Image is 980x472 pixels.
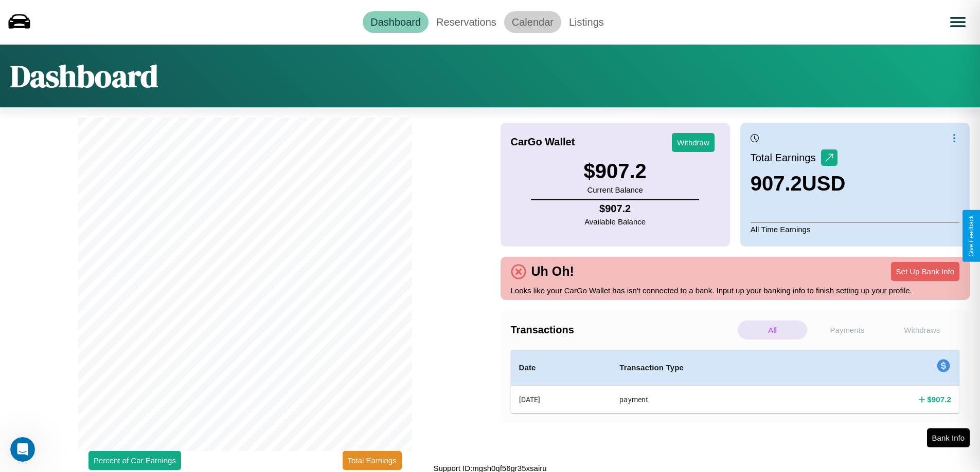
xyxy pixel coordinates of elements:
[519,362,603,374] h4: Date
[891,262,959,281] button: Set Up Bank Info
[812,320,882,339] p: Payments
[751,222,959,236] p: All Time Earnings
[511,136,575,148] h4: CarGo Wallet
[583,183,646,197] p: Current Balance
[968,215,975,257] div: Give Feedback
[10,437,35,462] iframe: Intercom live chat
[511,350,960,413] table: simple table
[561,11,612,33] a: Listings
[751,172,846,195] h3: 907.2 USD
[526,264,579,279] h4: Uh Oh!
[611,386,825,413] th: payment
[584,215,646,229] p: Available Balance
[363,11,429,33] a: Dashboard
[10,55,158,97] h1: Dashboard
[429,11,504,33] a: Reservations
[751,148,821,167] p: Total Earnings
[887,320,957,339] p: Withdraws
[672,133,715,152] button: Withdraw
[943,8,972,36] button: Open menu
[343,451,402,470] button: Total Earnings
[504,11,561,33] a: Calendar
[511,386,612,413] th: [DATE]
[927,394,951,405] h4: $ 907.2
[619,362,816,374] h4: Transaction Type
[511,324,735,336] h4: Transactions
[927,428,970,447] button: Bank Info
[583,160,646,183] h3: $ 907.2
[88,451,181,470] button: Percent of Car Earnings
[738,320,807,339] p: All
[511,284,960,297] p: Looks like your CarGo Wallet has isn't connected to a bank. Input up your banking info to finish ...
[584,203,646,215] h4: $ 907.2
